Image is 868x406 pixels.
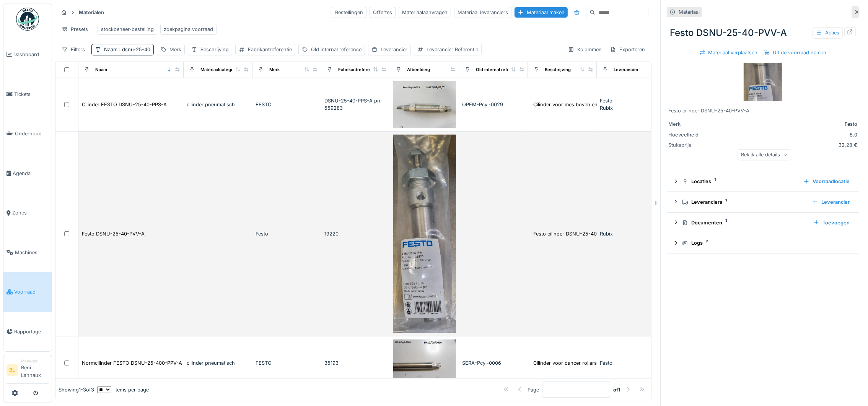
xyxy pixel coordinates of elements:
div: Cilinder voor mes boven en onderpapier OPEM [533,101,643,108]
div: Old internal reference [311,46,362,53]
div: Cilinder voor dancer rollers [PERSON_NAME] [533,359,639,367]
div: Presets [58,24,91,35]
img: Festo DSNU-25-40-PVV-A [744,63,782,101]
div: cilinder pneumatisch [187,359,249,367]
div: Merk [269,67,280,73]
a: Tickets [3,75,52,114]
span: Rubix [600,231,613,237]
div: Leverancier [381,46,407,53]
div: Leverancier [614,67,638,73]
div: Toevoegen [810,218,853,228]
div: 32,28 € [729,141,857,149]
div: Festo [256,230,318,237]
div: Filters [58,44,88,55]
img: Normcilinder FESTO DSNU-25-400-PPV-A [393,339,456,387]
div: Voorraadlocatie [800,176,853,187]
summary: Leveranciers1Leverancier [670,195,856,209]
div: Afbeelding [407,67,430,73]
div: Festo cilinder DSNU-25-40-PVV-A [533,230,614,237]
div: stockbeheer-bestelling [101,26,154,33]
div: Leveranciers [682,198,806,206]
div: DSNU-25-40-PPS-A pn: 559283 [324,97,387,112]
div: Logs [682,239,850,247]
span: Voorraad [14,288,49,296]
span: Onderhoud [15,130,49,137]
div: Kolommen [565,44,605,55]
div: Festo DSNU-25-40-PVV-A [82,230,145,237]
div: 19220 [324,230,387,237]
div: zoekpagina voorraad [164,26,213,33]
a: Onderhoud [3,114,52,154]
summary: Logs2 [670,236,856,250]
div: Beschrijving [545,67,571,73]
summary: Documenten1Toevoegen [670,216,856,230]
a: Agenda [3,154,52,193]
div: Stuksprijs [668,141,726,149]
a: Machines [3,233,52,273]
span: Festo [600,360,612,366]
img: Badge_color-CXgf-gQk.svg [16,8,39,31]
div: Merk [668,120,726,128]
a: BL ManagerBeni Lannaux [7,358,49,384]
div: Naam [104,46,150,53]
span: Festo [600,98,612,104]
div: Old internal reference [476,67,522,73]
div: 8.0 [729,131,857,138]
div: Festo cilinder DSNU-25-40-PVV-A [668,107,857,114]
div: Fabrikantreferentie [248,46,292,53]
img: Festo DSNU-25-40-PVV-A [393,135,456,333]
div: Materiaal verplaatsen [696,47,761,58]
div: Locaties [682,178,797,185]
div: Bestellingen [332,7,366,18]
div: Hoeveelheid [668,131,726,138]
span: Dashboard [13,51,49,58]
div: Acties [813,27,843,38]
div: Leverancier [809,197,853,207]
div: Exporteren [607,44,648,55]
div: Merk [169,46,181,53]
span: Machines [15,249,49,256]
div: FESTO [256,101,318,108]
li: Beni Lannaux [21,358,49,382]
div: Fabrikantreferentie [338,67,378,73]
div: Festo DSNU-25-40-PVV-A [667,23,859,43]
strong: of 1 [613,386,620,393]
a: Rapportage [3,312,52,352]
div: Materiaal maken [515,7,568,18]
div: Bekijk alle details [738,149,791,160]
span: Rubix [600,105,613,111]
a: Zones [3,193,52,233]
div: Offertes [370,7,396,18]
div: Cilinder FESTO DSNU-25-40-PPS-A [82,101,167,108]
div: Showing 1 - 3 of 3 [59,386,94,393]
div: SERA-Pcyl-0006 [462,359,525,367]
a: Dashboard [3,35,52,75]
div: Materiaal [679,8,700,16]
div: Documenten [682,219,807,226]
span: Zones [12,209,49,216]
div: cilinder pneumatisch [187,101,249,108]
div: Materiaal leveranciers [454,7,511,18]
div: items per page [97,386,149,393]
div: Festo [729,120,857,128]
div: Beschrijving [200,46,229,53]
div: Materiaalcategorie [200,67,239,73]
span: Agenda [13,170,49,177]
a: Voorraad [3,272,52,312]
div: Page [528,386,539,393]
div: Uit de voorraad nemen [761,47,830,58]
li: BL [7,364,18,376]
strong: Materialen [76,9,107,16]
div: FESTO [256,359,318,367]
summary: Locaties1Voorraadlocatie [670,174,856,188]
img: Cilinder FESTO DSNU-25-40-PPS-A [393,81,456,128]
div: Normcilinder FESTO DSNU-25-400-PPV-A [82,359,182,367]
div: Naam [95,67,107,73]
span: : dsnu-25-40 [117,47,150,52]
div: Manager [21,358,49,364]
span: Tickets [14,91,49,98]
div: Materiaalaanvragen [399,7,451,18]
div: OPEM-Pcyl-0029 [462,101,525,108]
div: Leverancier Referentie [427,46,478,53]
div: 35193 [324,359,387,367]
